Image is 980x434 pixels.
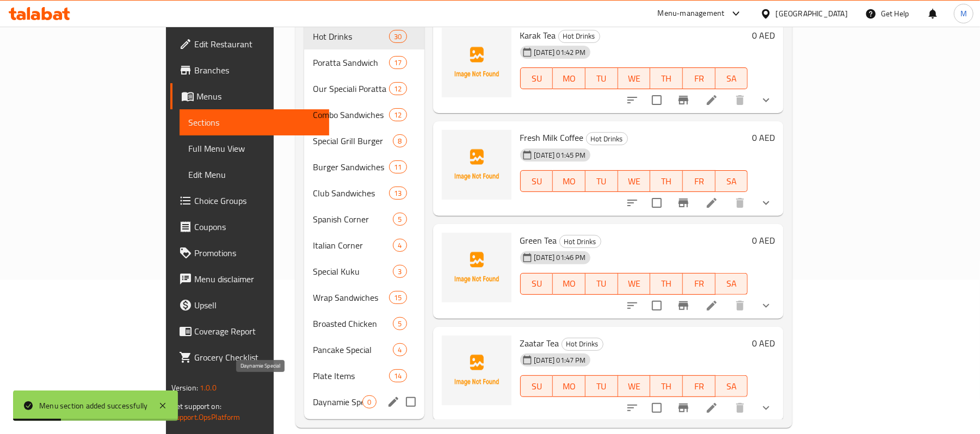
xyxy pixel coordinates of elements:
div: items [389,108,406,121]
span: TH [655,379,679,394]
span: Pancake Special [313,343,393,356]
div: items [389,187,406,200]
div: Daynamie Special0edit [304,389,424,415]
div: Spanish Corner5 [304,206,424,232]
span: Select to update [645,89,668,111]
span: TH [655,71,679,86]
span: Zaatar Tea [520,335,559,351]
span: Spanish Corner [313,213,393,226]
div: Burger Sandwiches [313,160,389,173]
a: Full Menu View [180,135,330,162]
div: Our Speciali Poratta [313,82,389,95]
button: TH [650,67,683,89]
span: [DATE] 01:42 PM [530,47,590,58]
div: Poratta Sandwich17 [304,49,424,76]
span: Coverage Report [194,325,321,338]
span: M [960,8,967,20]
button: Branch-specific-item [670,293,697,319]
button: FR [683,273,716,295]
span: Select to update [645,396,668,419]
div: Hot Drinks30 [304,23,424,49]
svg: Show Choices [760,401,773,414]
span: WE [622,379,646,394]
span: TU [590,173,614,189]
div: items [389,291,406,304]
div: items [389,369,406,382]
a: Edit Menu [180,162,330,188]
button: WE [618,67,651,89]
div: items [393,265,406,278]
a: Coverage Report [170,318,330,344]
span: Daynamie Special [313,395,362,408]
a: Edit Restaurant [170,31,330,57]
div: Menu section added successfully [39,400,147,412]
span: 12 [390,110,406,120]
span: Club Sandwiches [313,187,389,200]
span: Green Tea [520,232,557,249]
span: 4 [393,240,406,251]
span: TH [655,276,679,292]
span: SU [525,173,549,189]
span: Version: [171,381,198,395]
div: Hot Drinks [558,30,600,43]
span: SA [720,173,744,189]
span: Karak Tea [520,27,556,44]
button: Branch-specific-item [670,190,697,216]
span: Hot Drinks [313,30,389,43]
div: Burger Sandwiches11 [304,154,424,180]
span: TU [590,379,614,394]
a: Support.OpsPlatform [171,410,241,424]
div: items [389,82,406,95]
button: TU [585,375,618,397]
button: WE [618,273,651,295]
button: show more [753,87,779,113]
span: Choice Groups [194,194,321,207]
span: 17 [390,58,406,68]
span: Poratta Sandwich [313,56,389,69]
button: Branch-specific-item [670,87,697,113]
div: Club Sandwiches13 [304,180,424,206]
span: SA [720,379,744,394]
span: 11 [390,162,406,172]
span: Italian Corner [313,239,393,252]
span: SU [525,71,549,86]
span: Promotions [194,246,321,259]
button: sort-choices [619,190,645,216]
span: 12 [390,84,406,94]
div: Hot Drinks [562,338,603,351]
a: Menu disclaimer [170,266,330,292]
button: delete [727,293,753,319]
span: Combo Sandwiches [313,108,389,121]
button: sort-choices [619,395,645,421]
a: Coupons [170,214,330,240]
span: Edit Menu [188,168,321,181]
button: MO [553,375,585,397]
span: Coupons [194,220,321,233]
span: [DATE] 01:45 PM [530,150,590,160]
div: Hot Drinks [559,235,601,248]
button: SU [520,273,553,295]
button: TU [585,170,618,192]
button: TH [650,273,683,295]
div: items [393,134,406,147]
span: Special Kuku [313,265,393,278]
span: Plate Items [313,369,389,382]
div: items [393,213,406,226]
div: Special Grill Burger [313,134,393,147]
svg: Show Choices [760,94,773,107]
span: MO [557,173,581,189]
h6: 0 AED [752,336,775,351]
button: WE [618,375,651,397]
div: Broasted Chicken [313,317,393,330]
h6: 0 AED [752,130,775,145]
a: Edit menu item [705,94,718,107]
span: 30 [390,32,406,42]
span: Hot Drinks [562,338,603,350]
span: SA [720,71,744,86]
button: MO [553,67,585,89]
